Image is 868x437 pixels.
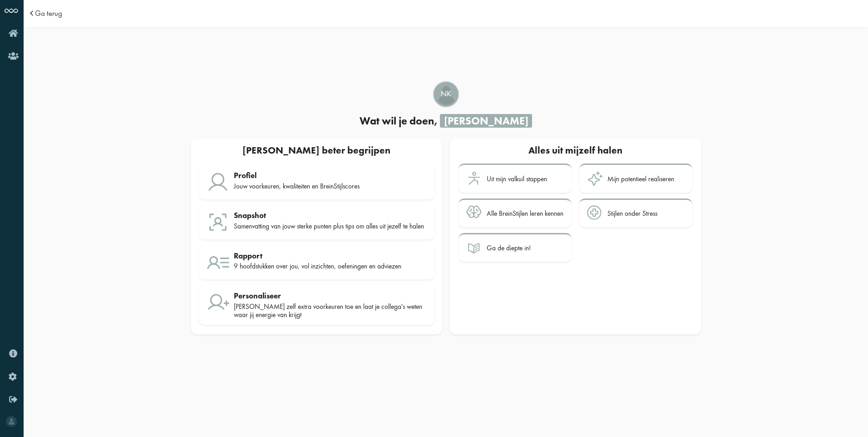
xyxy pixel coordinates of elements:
[234,262,427,270] div: 9 hoofdstukken over jou, vol inzichten, oefeningen en adviezen
[234,211,427,220] div: Snapshot
[234,291,427,300] div: Personaliseer
[458,143,693,160] div: Alles uit mijzelf halen
[579,164,692,193] a: Mijn potentieel realiseren
[459,164,572,193] a: Uit mijn valkuil stappen
[234,171,427,180] div: Profiel
[199,285,434,325] a: Personaliseer [PERSON_NAME] zelf extra voorkeuren toe en laat je collega's weten waar jij energie...
[434,82,459,107] div: Nadia Kadiri
[607,209,657,218] div: Stijlen onder Stress
[487,175,547,183] div: Uit mijn valkuil stappen
[487,244,531,252] div: Ga de diepte in!
[234,182,427,190] div: Jouw voorkeuren, kwaliteiten en BreinStijlscores
[487,209,563,218] div: Alle BreinStijlen leren kennen
[234,303,427,319] div: [PERSON_NAME] zelf extra voorkeuren toe en laat je collega's weten waar jij energie van krijgt
[234,222,427,230] div: Samenvatting van jouw sterke punten plus tips om alles uit jezelf te halen
[360,114,438,128] span: Wat wil je doen,
[440,114,532,128] span: [PERSON_NAME]
[459,199,572,228] a: Alle BreinStijlen leren kennen
[195,143,438,160] div: [PERSON_NAME] beter begrijpen
[434,89,458,99] span: NK
[35,10,62,17] a: Ga terug
[459,233,572,262] a: Ga de diepte in!
[579,199,692,228] a: Stijlen onder Stress
[234,251,427,260] div: Rapport
[199,164,434,199] a: Profiel Jouw voorkeuren, kwaliteiten en BreinStijlscores
[607,175,674,183] div: Mijn potentieel realiseren
[199,245,434,280] a: Rapport 9 hoofdstukken over jou, vol inzichten, oefeningen en adviezen
[199,205,434,240] a: Snapshot Samenvatting van jouw sterke punten plus tips om alles uit jezelf te halen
